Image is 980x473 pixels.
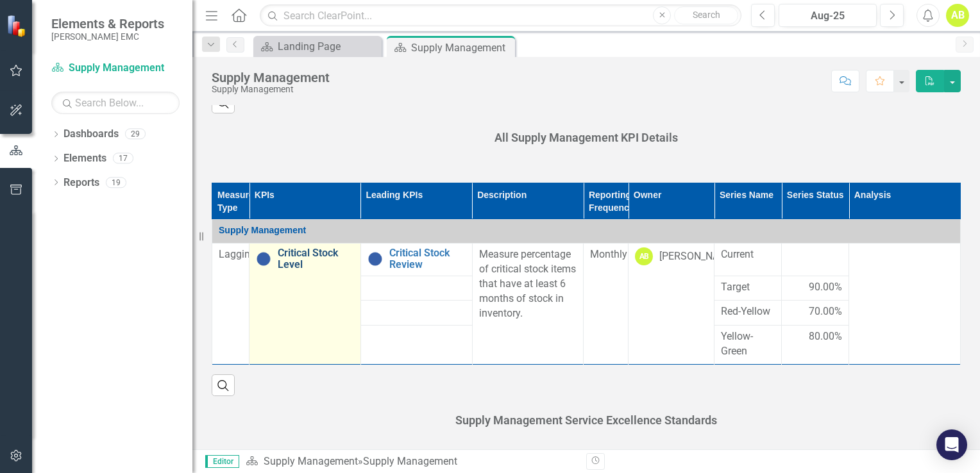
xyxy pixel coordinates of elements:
a: Elements [63,151,106,166]
td: Double-Click to Edit [782,244,849,276]
td: Double-Click to Edit [472,244,584,365]
td: Double-Click to Edit [629,244,714,365]
img: ClearPoint Strategy [5,13,30,38]
span: Supply Management [219,225,306,235]
div: 17 [113,153,133,164]
td: Double-Click to Edit [714,244,782,276]
input: Search ClearPoint... [260,4,741,27]
span: Lagging [219,248,256,260]
span: All Supply Management KPI Details [494,131,678,144]
a: Dashboards [63,127,119,142]
div: Supply Management [411,40,512,56]
span: Editor [205,455,239,468]
td: Double-Click to Edit [714,301,782,326]
a: Landing Page [257,38,378,54]
div: Supply Management [363,455,457,467]
button: Search [674,6,738,24]
div: Aug-25 [783,8,872,24]
small: [PERSON_NAME] EMC [51,31,164,42]
div: » [246,454,577,469]
div: Landing Page [278,38,378,54]
div: Monthly [590,247,621,262]
div: 19 [106,177,126,188]
span: Yellow-Green [721,329,775,359]
a: Reports [63,176,99,190]
div: Supply Management [212,85,330,94]
span: Search [693,10,720,20]
div: 29 [125,129,146,140]
img: No Information [367,251,383,267]
div: Open Intercom Messenger [936,429,967,460]
span: Target [721,280,775,295]
td: Double-Click to Edit [212,244,249,365]
td: Double-Click to Edit Right Click for Context Menu [249,244,361,365]
td: Double-Click to Edit [782,325,849,364]
td: Double-Click to Edit [584,244,629,365]
td: Double-Click to Edit [782,301,849,326]
span: 80.00% [809,329,842,344]
div: [PERSON_NAME] [659,249,736,264]
strong: Supply Management Service Excellence Standards [455,413,717,427]
span: 70.00% [809,304,842,319]
p: Measure percentage of critical stock items that have at least 6 months of stock in inventory. [479,247,577,323]
button: Aug-25 [779,4,877,27]
td: Double-Click to Edit [714,325,782,364]
td: Double-Click to Edit [782,276,849,301]
a: Critical Stock Review [389,247,466,270]
a: Supply Management [51,61,180,76]
td: Double-Click to Edit [849,244,961,365]
a: Critical Stock Level [278,247,354,270]
div: Supply Management [212,71,330,85]
input: Search Below... [51,92,180,114]
a: Supply Management [264,455,358,467]
span: Elements & Reports [51,16,164,31]
span: Red-Yellow [721,304,775,319]
span: 90.00% [809,280,842,295]
td: Double-Click to Edit Right Click for Context Menu [360,244,472,276]
img: No Information [256,251,271,267]
button: AB [946,4,969,27]
span: Current [721,247,775,262]
div: AB [635,247,653,265]
td: Double-Click to Edit [714,276,782,301]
